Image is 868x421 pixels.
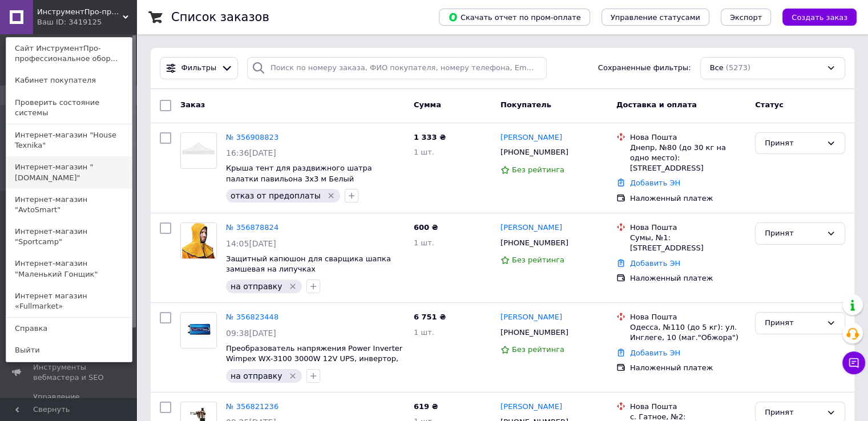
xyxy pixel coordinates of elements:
[33,392,106,412] span: Управление сайтом
[598,63,691,74] span: Сохраненные фильтры:
[226,148,276,157] span: 16:36[DATE]
[33,362,106,383] span: Инструменты вебмастера и SEO
[414,328,434,337] span: 1 шт.
[630,349,680,357] a: Добавить ЭН
[630,259,680,268] a: Добавить ЭН
[414,313,446,321] span: 6 751 ₴
[414,238,434,247] span: 1 шт.
[630,193,746,204] div: Наложенный платеж
[180,312,217,349] a: Фото товару
[226,329,276,338] span: 09:38[DATE]
[181,63,217,74] span: Фильтры
[182,223,215,258] img: Фото товару
[180,222,217,259] a: Фото товару
[512,165,564,174] span: Без рейтинга
[180,100,205,109] span: Заказ
[247,57,547,79] input: Поиск по номеру заказа, ФИО покупателя, номеру телефона, Email, номеру накладной
[180,132,217,169] a: Фото товару
[6,156,132,188] a: Интернет-магазин "[DOMAIN_NAME]"
[226,164,372,183] a: Крыша тент для раздвижного шатра палатки павильона 3х3 м Белый
[448,12,581,22] span: Скачать отчет по пром-оплате
[231,371,282,380] span: на отправку
[616,100,697,109] span: Доставка и оплата
[601,9,709,26] button: Управление статусами
[726,63,750,72] span: (5273)
[226,402,278,411] a: № 356821236
[765,317,822,329] div: Принят
[765,137,822,149] div: Принят
[782,9,857,26] button: Создать заказ
[226,344,402,374] a: Преобразователь напряжения Power Inverter Wimpex WX-3100 3000W 12V UPS, инвертор, чистая синусоид...
[498,145,571,160] div: [PHONE_NUMBER]
[226,223,278,232] a: № 356878824
[414,402,438,411] span: 619 ₴
[630,402,746,412] div: Нова Пошта
[288,371,297,380] svg: Удалить метку
[630,312,746,322] div: Нова Пошта
[498,325,571,340] div: [PHONE_NUMBER]
[288,282,297,291] svg: Удалить метку
[6,318,132,339] a: Справка
[6,38,132,70] a: Сайт ИнструментПро-профессиональное обор...
[226,313,278,321] a: № 356823448
[765,228,822,240] div: Принят
[630,322,746,343] div: Одесса, №110 (до 5 кг): ул. Инглеге, 10 (маг."Обжора")
[181,133,216,168] img: Фото товару
[765,407,822,419] div: Принят
[730,13,762,22] span: Экспорт
[512,256,564,264] span: Без рейтинга
[630,143,746,174] div: Днепр, №80 (до 30 кг на одно место): [STREET_ADDRESS]
[6,124,132,156] a: Интернет-магазин "House Texnika"
[6,339,132,361] a: Выйти
[181,313,216,348] img: Фото товару
[630,132,746,143] div: Нова Пошта
[6,92,132,124] a: Проверить состояние системы
[6,221,132,253] a: Интернет-магазин "Sportcamp"
[6,253,132,285] a: Интернет-магазин "Маленький Гонщик"
[500,100,551,109] span: Покупатель
[630,222,746,233] div: Нова Пошта
[512,345,564,354] span: Без рейтинга
[630,273,746,284] div: Наложенный платеж
[500,222,562,233] a: [PERSON_NAME]
[630,233,746,253] div: Сумы, №1: [STREET_ADDRESS]
[226,239,276,248] span: 14:05[DATE]
[842,351,865,374] button: Чат с покупателем
[611,13,700,22] span: Управление статусами
[326,191,336,200] svg: Удалить метку
[226,133,278,141] a: № 356908823
[500,132,562,143] a: [PERSON_NAME]
[37,7,123,17] span: ИнструментПро-профессиональное оборудование и инструменты для дома и сада
[37,17,85,27] div: Ваш ID: 3419125
[6,70,132,91] a: Кабинет покупателя
[6,285,132,317] a: Интернет магазин «Fullmarket»
[498,236,571,250] div: [PHONE_NUMBER]
[226,254,391,274] a: Защитный капюшон для сварщика шапка замшевая на липучках
[630,179,680,187] a: Добавить ЭН
[500,402,562,412] a: [PERSON_NAME]
[414,148,434,156] span: 1 шт.
[414,100,441,109] span: Сумма
[721,9,771,26] button: Экспорт
[500,312,562,323] a: [PERSON_NAME]
[710,63,724,74] span: Все
[231,191,321,200] span: отказ от предоплаты
[439,9,590,26] button: Скачать отчет по пром-оплате
[171,10,269,24] h1: Список заказов
[414,133,446,141] span: 1 333 ₴
[414,223,438,232] span: 600 ₴
[755,100,784,109] span: Статус
[6,189,132,221] a: Интернет-магазин "AvtoSmart"
[630,363,746,373] div: Наложенный платеж
[231,282,282,291] span: на отправку
[771,13,857,21] a: Создать заказ
[792,13,847,22] span: Создать заказ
